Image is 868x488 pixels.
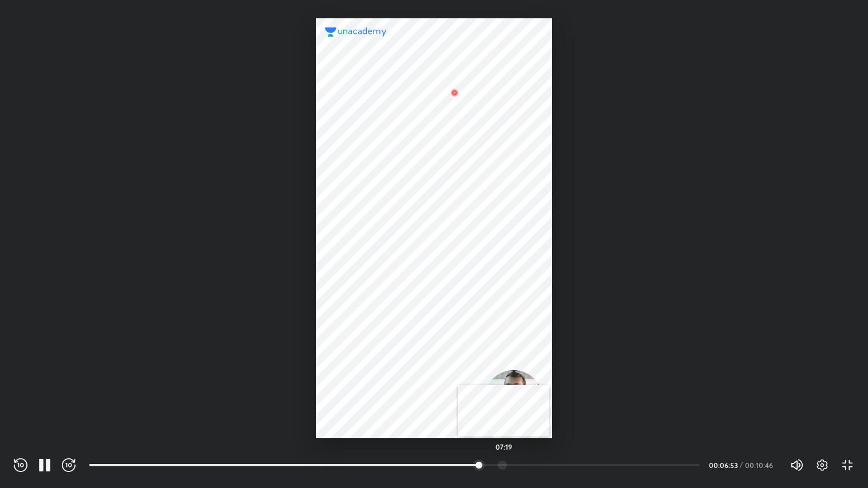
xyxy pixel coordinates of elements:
[740,462,743,469] div: /
[745,462,776,469] div: 00:10:46
[709,462,738,469] div: 00:06:53
[496,443,512,450] h5: 07:19
[447,86,461,100] img: wMgqJGBwKWe8AAAAABJRU5ErkJggg==
[325,27,387,37] img: logo.2a7e12a2.svg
